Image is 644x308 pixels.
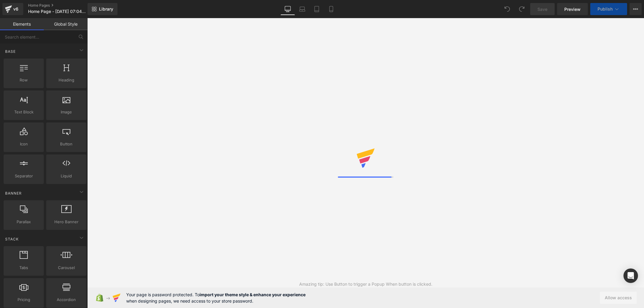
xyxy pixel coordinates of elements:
[324,3,338,15] a: Mobile
[590,3,627,15] button: Publish
[48,109,85,115] span: Image
[44,18,88,30] a: Global Style
[48,173,85,179] span: Liquid
[28,3,98,8] a: Home Pages
[48,141,85,147] span: Button
[5,49,16,54] span: Base
[5,236,19,242] span: Stack
[280,3,295,15] a: Desktop
[12,5,20,13] div: v6
[200,292,306,297] strong: import your theme style & enhance your experience
[564,6,581,12] span: Preview
[5,297,42,303] span: Pricing
[5,77,42,83] span: Row
[537,6,547,12] span: Save
[623,268,638,283] div: Open Intercom Messenger
[598,7,613,11] span: Publish
[2,3,23,15] a: v6
[516,3,528,15] button: Redo
[501,3,513,15] button: Undo
[5,219,42,225] span: Parallax
[48,265,85,271] span: Carousel
[48,297,85,303] span: Accordion
[5,190,22,196] span: Banner
[5,265,42,271] span: Tabs
[600,292,637,304] button: Allow access
[5,141,42,147] span: Icon
[99,6,113,12] span: Library
[630,3,642,15] button: More
[48,77,85,83] span: Heading
[299,281,432,287] div: Amazing tip: Use Button to trigger a Popup When button is clicked.
[309,3,324,15] a: Tablet
[295,3,309,15] a: Laptop
[28,9,86,14] span: Home Page - [DATE] 07:04:34
[5,109,42,115] span: Text Block
[5,173,42,179] span: Separator
[557,3,588,15] a: Preview
[126,291,306,304] span: Your page is password protected. To when designing pages, we need access to your store password.
[88,3,117,15] a: New Library
[48,219,85,225] span: Hero Banner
